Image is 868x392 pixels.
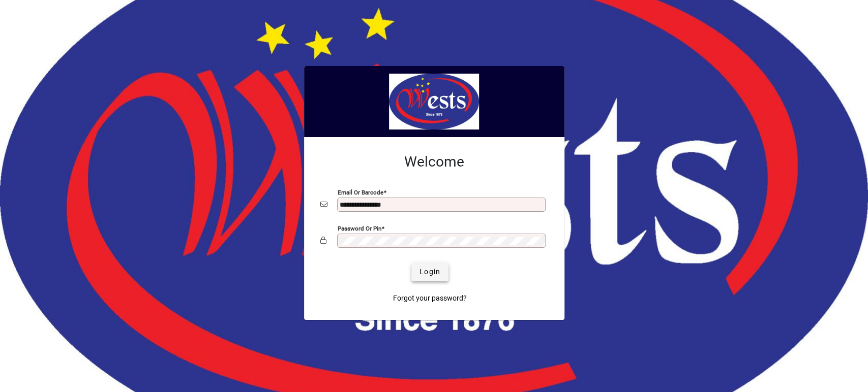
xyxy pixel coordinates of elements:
[389,289,471,308] a: Forgot your password?
[320,153,548,171] h2: Welcome
[420,267,440,277] span: Login
[411,263,448,281] button: Login
[338,188,383,195] mat-label: Email or Barcode
[338,224,381,232] mat-label: Password or Pin
[393,293,467,304] span: Forgot your password?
